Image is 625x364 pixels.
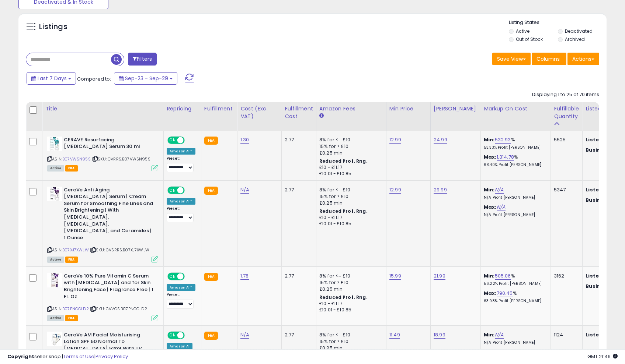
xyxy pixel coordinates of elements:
div: Fulfillable Quantity [554,105,579,120]
a: 1.30 [240,136,249,144]
span: ON [168,187,177,193]
button: Filters [128,53,157,66]
div: 15% for > £10 [319,143,381,150]
a: 505.06 [495,272,511,280]
div: Preset: [167,292,195,309]
span: Columns [537,55,560,63]
small: FBA [204,332,218,340]
div: 5347 [554,187,577,193]
div: Title [45,105,160,113]
div: Amazon AI * [167,198,195,205]
th: The percentage added to the cost of goods (COGS) that forms the calculator for Min & Max prices. [481,102,551,131]
span: All listings currently available for purchase on Amazon [47,165,64,172]
a: B07VWSN95S [62,156,91,162]
b: Max: [484,153,497,160]
div: Preset: [167,206,195,223]
button: Columns [532,53,566,65]
div: 3162 [554,273,577,279]
p: Listing States: [509,19,607,26]
div: £10 - £11.17 [319,165,381,171]
a: Terms of Use [63,353,94,360]
h5: Listings [39,22,67,32]
button: Save View [492,53,531,65]
span: All listings currently available for purchase on Amazon [47,315,64,321]
a: B07PNCCLD2 [62,306,89,312]
a: N/A [240,186,249,194]
div: 15% for > £10 [319,193,381,200]
b: Listed Price: [586,272,619,279]
a: N/A [240,331,249,339]
div: £0.25 min [319,150,381,156]
strong: Copyright [7,353,34,360]
div: £10.01 - £10.85 [319,307,381,313]
div: 2.77 [285,332,310,338]
div: seller snap | | [7,353,128,360]
a: 21.99 [434,272,445,280]
span: FBA [65,315,78,321]
a: 1,314.78 [497,153,514,161]
div: Markup on Cost [484,105,548,113]
span: 2025-10-7 21:46 GMT [587,353,618,360]
span: FBA [65,257,78,263]
a: 15.99 [389,272,401,280]
div: £10 - £11.17 [319,215,381,221]
div: £10 - £11.17 [319,301,381,307]
div: 2.77 [285,137,310,143]
b: Max: [484,204,497,211]
b: Reduced Prof. Rng. [319,294,368,300]
b: Listed Price: [586,136,619,143]
small: FBA [204,273,218,281]
div: % [484,154,545,167]
div: 15% for > £10 [319,338,381,345]
p: 56.22% Profit [PERSON_NAME] [484,281,545,286]
small: FBA [204,187,218,195]
img: 41o+wWh5EKL._SL40_.jpg [47,187,62,201]
div: £0.25 min [319,286,381,293]
span: All listings currently available for purchase on Amazon [47,257,64,263]
a: 11.49 [389,331,400,339]
span: ON [168,332,177,338]
img: 41P946DEIEL._SL40_.jpg [47,332,62,346]
span: FBA [65,165,78,172]
div: Min Price [389,105,427,113]
span: Compared to: [77,75,111,82]
a: N/A [497,204,506,211]
span: | SKU: CVSRRS.B07XJ7XWLW [90,247,149,253]
p: 53.33% Profit [PERSON_NAME] [484,145,545,150]
span: ON [168,137,177,143]
b: Max: [484,290,497,297]
div: 1124 [554,332,577,338]
p: N/A Profit [PERSON_NAME] [484,340,545,345]
div: 8% for <= £10 [319,273,381,279]
div: ASIN: [47,187,158,262]
span: OFF [184,137,195,143]
p: 63.98% Profit [PERSON_NAME] [484,298,545,304]
div: Amazon AI * [167,148,195,155]
div: 15% for > £10 [319,279,381,286]
div: Repricing [167,105,198,113]
label: Out of Stock [516,36,543,42]
span: | SKU: CVRRS.B07VWSN95S [92,156,150,162]
a: 790.45 [497,290,513,297]
div: % [484,290,545,304]
span: OFF [184,187,195,193]
b: CeraVe 10% Pure Vitamin C Serum with [MEDICAL_DATA] and for Skin Brightening,Face | Fragrance Fre... [64,273,153,302]
a: N/A [495,331,504,339]
div: £10.01 - £10.85 [319,221,381,227]
a: N/A [495,186,504,194]
small: Amazon Fees. [319,113,324,119]
a: 12.99 [389,136,401,144]
a: 29.99 [434,186,447,194]
small: FBA [204,137,218,145]
p: N/A Profit [PERSON_NAME] [484,195,545,200]
div: Amazon AI * [167,284,195,291]
div: 2.77 [285,187,310,193]
div: % [484,137,545,150]
span: OFF [184,273,195,279]
a: 532.93 [495,136,511,144]
b: Min: [484,136,495,143]
b: Reduced Prof. Rng. [319,208,368,214]
button: Sep-23 - Sep-29 [114,72,177,85]
div: ASIN: [47,273,158,321]
label: Deactivated [565,28,593,34]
